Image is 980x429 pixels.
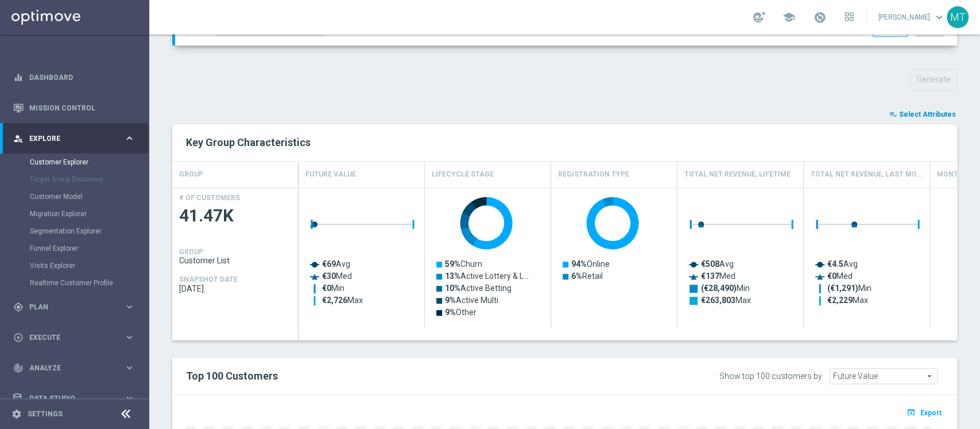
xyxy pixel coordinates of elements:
[445,259,460,269] tspan: 59%
[124,301,135,312] i: keyboard_arrow_right
[29,93,135,123] a: Mission Control
[13,104,135,113] button: Mission Control
[445,308,477,317] text: Other
[13,62,135,93] div: Dashboard
[13,363,124,373] div: Analyze
[571,271,603,281] text: Retail
[571,259,587,269] tspan: 94%
[13,333,135,342] button: play_circle_outline Execute keyboard_arrow_right
[13,394,135,403] button: Data Studio keyboard_arrow_right
[29,334,124,341] span: Execute
[445,296,498,305] text: Active Multi
[827,296,853,305] tspan: €2,229
[29,395,124,402] span: Data Studio
[13,133,24,144] i: person_search
[783,11,795,24] span: school
[719,371,822,381] div: Show top 100 customers by
[322,271,352,281] text: Med
[30,240,148,257] div: Funnel Explorer
[30,223,148,240] div: Segmentation Explorer
[13,93,135,123] div: Mission Control
[30,192,119,201] a: Customer Model
[13,332,24,343] i: play_circle_outline
[933,11,946,24] span: keyboard_arrow_down
[558,164,629,185] h4: Registration Type
[445,259,482,269] text: Churn
[30,158,119,167] a: Customer Explorer
[905,405,943,420] button: open_in_browser Export
[701,284,750,293] text: Min
[811,164,923,185] h4: Total Net Revenue, Last Month
[13,134,135,143] button: person_search Explore keyboard_arrow_right
[445,284,460,293] tspan: 10%
[30,171,148,188] div: Target Group Discovery
[445,284,512,293] text: Active Betting
[701,296,751,305] text: Max
[30,278,119,288] a: Realtime Customer Profile
[30,261,119,270] a: Visits Explorer
[13,72,24,83] i: equalizer
[30,205,148,223] div: Migration Explorer
[179,275,238,284] h4: SNAPSHOT DATE
[30,274,148,292] div: Realtime Customer Profile
[13,73,135,82] div: equalizer Dashboard
[445,271,529,281] text: Active Lottery & L…
[305,164,356,185] h4: Future Value
[827,259,843,269] tspan: €4.5
[322,284,331,293] tspan: €0
[432,164,494,185] h4: Lifecycle Stage
[124,393,135,404] i: keyboard_arrow_right
[701,284,737,293] tspan: (€28,490)
[186,369,621,383] h2: Top 100 Customers
[29,135,124,142] span: Explore
[13,332,124,343] div: Execute
[684,164,791,185] h4: Total Net Revenue, Lifetime
[179,194,240,202] h4: # OF CUSTOMERS
[445,308,456,317] tspan: 9%
[322,271,336,281] tspan: €30
[445,271,460,281] tspan: 13%
[877,9,947,26] a: [PERSON_NAME]keyboard_arrow_down
[13,393,124,404] div: Data Studio
[13,363,24,373] i: track_changes
[11,409,22,419] i: settings
[13,302,135,312] button: gps_fixed Plan keyboard_arrow_right
[899,110,956,118] span: Select Attributes
[13,363,135,373] button: track_changes Analyze keyboard_arrow_right
[701,259,719,269] tspan: €508
[701,271,735,281] text: Med
[827,296,868,305] text: Max
[322,296,363,305] text: Max
[30,154,148,171] div: Customer Explorer
[29,62,135,93] a: Dashboard
[179,256,292,265] span: Customer List
[322,284,344,293] text: Min
[571,259,610,269] text: Online
[186,136,943,150] h2: Key Group Characteristics
[30,257,148,274] div: Visits Explorer
[179,284,292,293] span: 2025-08-13
[701,259,734,269] text: Avg
[911,68,957,91] button: Generate
[827,284,871,293] text: Min
[445,296,456,305] tspan: 9%
[701,271,719,281] tspan: €137
[30,227,119,236] a: Segmentation Explorer
[920,409,942,417] span: Export
[827,284,858,293] tspan: (€1,291)
[30,188,148,205] div: Customer Model
[322,259,350,269] text: Avg
[124,332,135,343] i: keyboard_arrow_right
[30,244,119,253] a: Funnel Explorer
[124,133,135,144] i: keyboard_arrow_right
[13,302,124,312] div: Plan
[179,164,203,185] h4: GROUP
[947,6,969,28] div: MT
[889,110,897,118] i: playlist_add_check
[124,362,135,373] i: keyboard_arrow_right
